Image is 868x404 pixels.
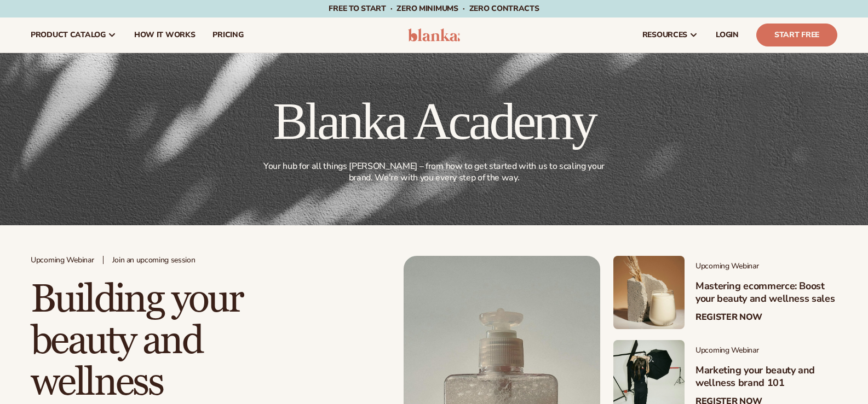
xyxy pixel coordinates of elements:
span: Free to start · ZERO minimums · ZERO contracts [329,3,539,14]
span: LOGIN [716,31,739,39]
a: How It Works [125,17,204,52]
span: Upcoming Webinar [31,256,94,265]
img: logo [408,28,460,42]
span: resources [642,31,687,39]
span: Join an upcoming session [112,256,196,265]
h3: Mastering ecommerce: Boost your beauty and wellness sales [695,280,837,306]
h1: Blanka Academy [257,95,611,148]
a: resources [634,17,707,52]
span: pricing [212,31,243,39]
h3: Marketing your beauty and wellness brand 101 [695,364,837,390]
a: Start Free [756,24,837,46]
span: Upcoming Webinar [695,262,837,271]
a: Register Now [695,312,762,323]
p: Your hub for all things [PERSON_NAME] – from how to get started with us to scaling your brand. We... [260,161,609,184]
span: How It Works [134,31,196,39]
a: pricing [204,17,252,52]
a: LOGIN [707,17,748,52]
a: product catalog [22,17,125,52]
span: product catalog [31,31,106,39]
span: Upcoming Webinar [695,346,837,355]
